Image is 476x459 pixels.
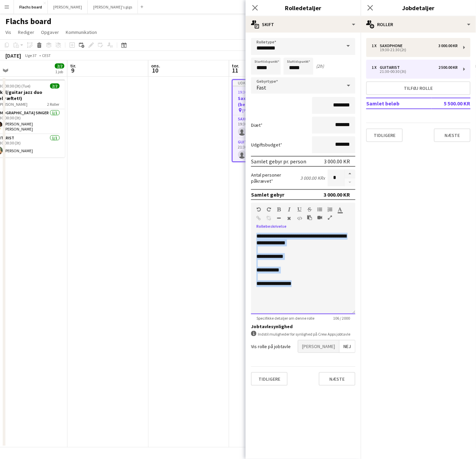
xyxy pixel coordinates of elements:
[345,169,355,178] button: Forøg
[50,83,60,88] span: 2/2
[372,43,380,48] div: 1 x
[366,128,403,142] button: Tidligere
[70,63,76,69] span: tir.
[150,66,160,74] span: 10
[277,207,282,212] button: Fed
[324,191,350,198] div: 3 000.00 KR
[38,28,62,37] a: Opgaver
[316,63,324,69] div: (2h)
[41,29,59,35] span: Opgaver
[372,65,380,70] div: 1 x
[42,53,51,58] div: CEST
[238,89,272,95] span: 19:30-00:30 (5t) (Fri)
[251,122,263,128] label: Diæt
[233,95,307,107] h3: Sax/guitar jazz duo (bekræftet!)
[233,138,307,161] app-card-role: Guitarist0/121:30-00:30 (3t)
[14,0,48,14] button: Flachs board
[317,207,322,212] button: Uordnet liste
[3,28,14,37] a: Vis
[434,128,471,142] button: Næste
[339,340,355,353] span: Nej
[251,316,320,321] span: Specifikke detaljer om denne rolle
[297,216,302,221] button: HTML-kode
[287,207,292,212] button: Kursiv
[251,372,288,386] button: Tidligere
[267,207,271,212] button: Gentag
[432,98,471,109] td: 5 500.00 KR
[5,29,11,35] span: Vis
[246,3,361,12] h3: Rolledetaljer
[18,29,34,35] span: Rediger
[232,79,308,162] app-job-card: Udkast19:30-00:30 (5t) (Fri)0/2Sax/guitar jazz duo (bekræftet!) [PERSON_NAME]2 RollerSaxophone0/1...
[328,316,355,321] span: 106 / 2000
[251,343,291,350] label: Vis rolle på jobtavle
[361,16,476,33] div: Roller
[300,175,325,181] div: 3 000.00 KR x
[297,207,302,212] button: Understregning
[233,115,307,138] app-card-role: Saxophone0/119:30-21:30 (2t)
[319,372,355,386] button: Næste
[328,215,332,220] button: Fuld skærm
[243,108,271,113] span: [PERSON_NAME]
[88,0,138,14] button: [PERSON_NAME]'s gigs
[361,3,476,12] h3: Jobdetaljer
[251,142,282,148] label: Udgiftsbudget
[287,216,292,221] button: Ryd formatering
[338,207,343,212] button: Tekstfarve
[246,16,361,33] div: Skift
[231,66,240,74] span: 11
[251,158,306,165] div: Samlet gebyr pr. person
[22,53,39,58] span: Uge 37
[251,331,355,337] div: Indstil muligheder for synlighed på Crew Apps jobtavle
[277,216,282,221] button: Vandret linje
[251,191,284,198] div: Samlet gebyr
[372,48,458,52] div: 19:30-21:30 (2t)
[380,43,405,48] div: Saxophone
[151,63,160,69] span: ons.
[251,323,355,330] h3: Jobtavlesynlighed
[5,16,51,26] h1: Flachs board
[48,0,88,14] button: [PERSON_NAME]
[324,158,350,165] div: 3 000.00 KR
[372,70,458,73] div: 21:30-00:30 (3t)
[380,65,402,70] div: Guitarist
[307,207,312,212] button: Gennemstreget
[66,29,97,35] span: Kommunikation
[256,84,266,91] span: Fast
[15,28,37,37] a: Rediger
[328,207,332,212] button: Ordnet liste
[366,98,432,109] td: Samlet beløb
[47,102,60,107] span: 2 Roller
[55,69,64,74] div: 1 job
[366,81,471,95] button: Tilføj rolle
[55,63,64,68] span: 2/2
[251,172,300,184] label: Antal personer påkrævet
[439,65,458,70] div: 2 500.00 KR
[307,215,312,220] button: Sæt ind som almindelig tekst
[233,80,307,85] div: Udkast
[317,215,322,220] button: Indsæt video
[439,43,458,48] div: 3 000.00 KR
[5,52,21,59] div: [DATE]
[69,66,76,74] span: 9
[63,28,100,37] a: Kommunikation
[232,63,240,69] span: tor.
[298,340,339,353] span: [PERSON_NAME]
[256,207,261,212] button: Fortryd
